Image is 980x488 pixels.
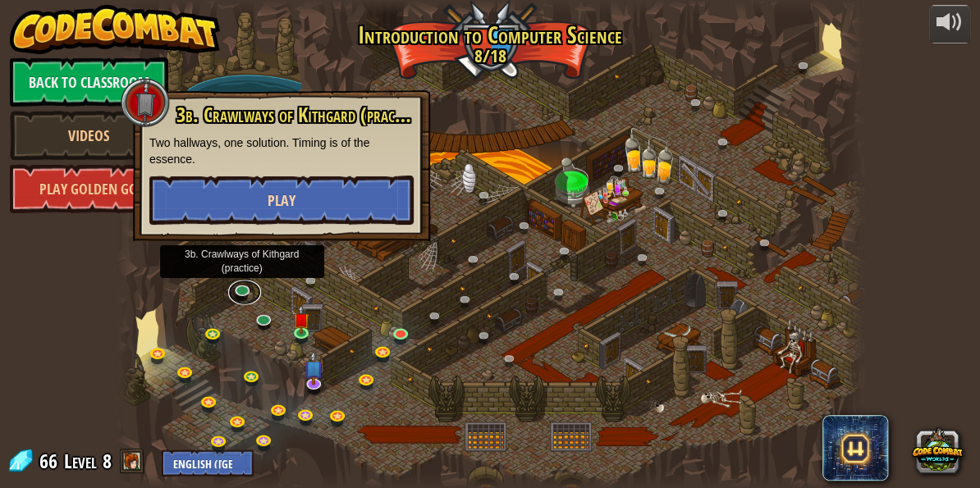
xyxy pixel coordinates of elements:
span: 3b. Crawlways of Kithgard (practice) [176,101,424,129]
a: Back to Classroom [10,57,168,107]
span: Play [268,190,295,211]
a: Videos [10,111,168,160]
p: Two hallways, one solution. Timing is of the essence. [149,135,414,167]
span: Level [64,448,97,475]
img: CodeCombat - Learn how to code by playing a game [10,5,220,54]
span: 66 [39,448,62,474]
img: level-banner-unstarted-subscriber.png [305,351,324,385]
img: level-banner-unstarted.png [293,304,310,334]
button: Adjust volume [929,5,970,43]
a: Play Golden Goal [10,164,182,213]
button: Play [149,176,414,225]
span: 8 [103,448,112,474]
